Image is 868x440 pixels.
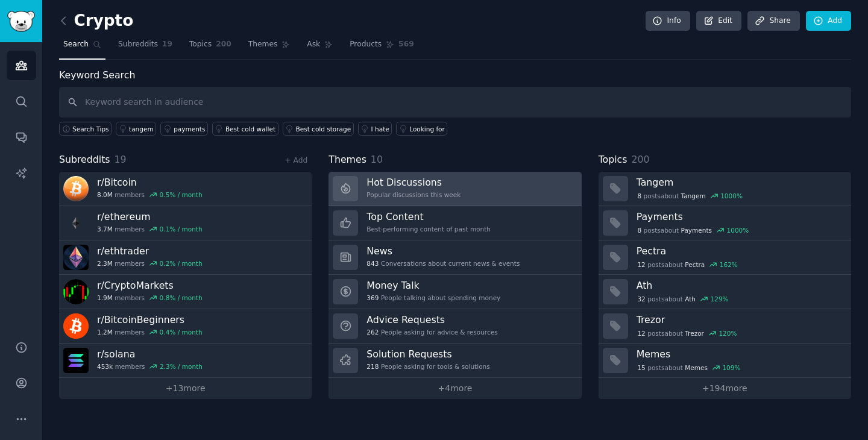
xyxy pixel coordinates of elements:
span: Subreddits [118,39,158,50]
a: +4more [329,378,581,399]
div: post s about [637,362,742,373]
span: 1.9M [97,294,113,302]
div: Popular discussions this week [366,190,461,199]
div: tangem [129,125,154,133]
a: Top ContentBest-performing content of past month [329,206,581,240]
a: +13more [59,378,312,399]
span: Topics [189,39,212,50]
h3: News [366,245,520,257]
h3: Hot Discussions [366,176,461,189]
span: 453k [97,362,113,371]
h3: r/ ethereum [97,210,203,223]
h3: r/ solana [97,348,203,360]
h3: Payments [637,210,843,223]
h3: Trezor [637,313,843,326]
span: 218 [366,362,379,371]
span: 19 [115,154,127,165]
div: post s about [637,190,744,201]
div: Best cold storage [296,125,351,133]
a: Themes [244,35,295,60]
div: Conversations about current news & events [366,259,520,268]
div: People asking for tools & solutions [366,362,489,371]
a: News843Conversations about current news & events [329,240,581,275]
h3: Ath [637,279,843,292]
span: 32 [637,295,645,303]
img: ethtrader [63,245,89,270]
div: People talking about spending money [366,294,500,302]
h3: r/ CryptoMarkets [97,279,203,292]
div: 129 % [711,295,729,303]
a: +194more [599,378,851,399]
a: Edit [696,11,741,31]
a: Advice Requests262People asking for advice & resources [329,309,581,344]
div: 0.8 % / month [160,294,203,302]
div: 0.1 % / month [160,225,203,233]
a: Search [59,35,105,60]
a: Tangem8postsaboutTangem1000% [599,172,851,206]
a: Best cold storage [283,122,354,136]
span: Topics [599,152,627,168]
h3: Advice Requests [366,313,497,326]
a: r/Bitcoin8.0Mmembers0.5% / month [59,172,312,206]
h3: Pectra [637,245,843,257]
div: members [97,362,203,371]
div: 120 % [719,329,737,338]
div: payments [174,125,205,133]
span: 8 [637,226,641,234]
div: members [97,328,203,336]
span: 12 [637,329,645,338]
a: Hot DiscussionsPopular discussions this week [329,172,581,206]
a: Money Talk369People talking about spending money [329,275,581,309]
span: Search [63,39,89,50]
a: Solution Requests218People asking for tools & solutions [329,344,581,378]
span: 569 [398,39,414,50]
a: Trezor12postsaboutTrezor120% [599,309,851,344]
div: 2.3 % / month [160,362,203,371]
span: 843 [366,259,379,268]
a: Products569 [345,35,418,60]
span: 10 [371,154,383,165]
a: Memes15postsaboutMemes109% [599,344,851,378]
h3: r/ BitcoinBeginners [97,313,203,326]
a: Best cold wallet [212,122,278,136]
img: solana [63,348,89,373]
div: 0.4 % / month [160,328,203,336]
span: 2.3M [97,259,113,268]
span: Tangem [681,192,706,200]
span: Themes [329,152,366,168]
a: Info [646,11,690,31]
span: 8.0M [97,190,113,199]
div: members [97,190,203,199]
div: 0.5 % / month [160,190,203,199]
div: members [97,225,203,233]
h3: Memes [637,348,843,360]
a: r/BitcoinBeginners1.2Mmembers0.4% / month [59,309,312,344]
div: members [97,259,203,268]
a: Ath32postsaboutAth129% [599,275,851,309]
span: Trezor [685,329,704,338]
a: Subreddits19 [114,35,177,60]
a: r/solana453kmembers2.3% / month [59,344,312,378]
div: members [97,294,203,302]
div: post s about [637,225,750,236]
a: Looking for [396,122,447,136]
span: Pectra [685,260,705,269]
span: Memes [685,363,708,372]
span: Search Tips [72,125,109,133]
span: Ath [685,295,696,303]
a: Share [747,11,799,31]
span: 8 [637,192,641,200]
span: 1.2M [97,328,113,336]
h3: Tangem [637,176,843,189]
span: Ask [307,39,320,50]
div: 1000 % [720,192,743,200]
span: 262 [366,328,379,336]
div: I hate [371,125,389,133]
a: Payments8postsaboutPayments1000% [599,206,851,240]
input: Keyword search in audience [59,87,851,118]
span: 369 [366,294,379,302]
label: Keyword Search [59,69,135,81]
img: ethereum [63,210,89,236]
div: 1000 % [727,226,749,234]
div: Best cold wallet [225,125,275,133]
